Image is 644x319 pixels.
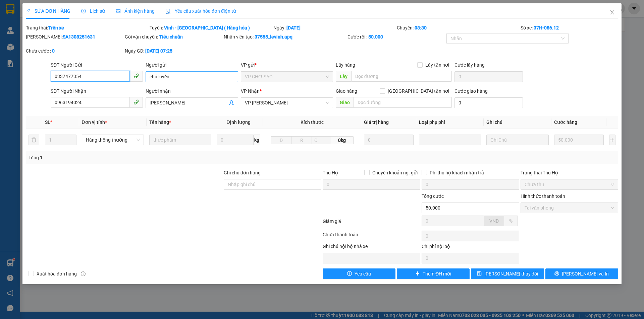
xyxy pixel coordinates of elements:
div: Trạng thái Thu Hộ [521,169,618,176]
div: Chưa cước : [26,47,123,55]
div: Giảm giá [322,218,421,229]
input: D [271,136,291,144]
span: Đơn vị tính [82,119,107,125]
div: [PERSON_NAME]: [26,33,123,41]
input: Ghi Chú [486,135,548,145]
span: exclamation-circle [347,271,352,276]
div: Số xe: [520,24,619,31]
input: C [312,136,330,144]
span: kg [254,135,260,145]
span: 0kg [330,136,353,144]
span: picture [116,9,120,13]
div: Chưa thanh toán [322,231,421,243]
span: Giao [336,97,354,108]
img: icon [165,9,171,14]
b: 0 [52,48,55,54]
span: Lấy hàng [336,62,355,68]
button: save[PERSON_NAME] thay đổi [471,268,544,279]
div: Cước rồi : [347,33,445,41]
b: 37H-086.12 [534,25,559,30]
span: % [509,218,513,224]
span: [PERSON_NAME] thay đổi [484,270,538,277]
input: VD: Bàn, Ghế [149,135,211,145]
label: Hình thức thanh toán [521,193,565,199]
span: Cước hàng [554,119,577,125]
span: SL [45,119,50,125]
b: 50.000 [368,34,383,39]
b: 08:30 [415,25,427,30]
span: Thêm ĐH mới [423,270,451,277]
span: printer [554,271,559,276]
span: Chưa thu [525,179,614,189]
div: SĐT Người Gửi [51,61,143,69]
span: Kích thước [301,119,324,125]
b: Trên xe [48,25,64,30]
button: delete [29,135,39,145]
b: Tiêu chuẩn [159,34,183,39]
input: 0 [554,135,604,145]
span: VP Nhận [241,88,260,94]
span: Phí thu hộ khách nhận trả [427,169,487,176]
label: Ghi chú đơn hàng [224,170,261,175]
span: Tên hàng [149,119,171,125]
button: plus [609,135,615,145]
b: [DATE] 07:25 [145,48,172,54]
span: edit [26,9,31,13]
th: Loại phụ phí [416,116,484,129]
div: Ngày GD: [125,47,222,55]
b: SA1308251631 [63,34,95,39]
div: Tổng: 1 [29,154,249,161]
span: phone [133,73,139,79]
div: Người nhận [146,87,238,95]
span: [GEOGRAPHIC_DATA] tận nơi [385,87,452,95]
div: SĐT Người Nhận [51,87,143,95]
span: Định lượng [226,119,250,125]
span: info-circle [81,271,86,276]
span: Xuất hóa đơn hàng [34,270,79,277]
input: Dọc đường [354,97,452,108]
span: Lấy [336,71,351,82]
span: SỬA ĐƠN HÀNG [26,8,70,14]
input: Dọc đường [351,71,452,82]
div: Nhân viên tạo: [224,33,346,41]
span: Giá trị hàng [364,119,389,125]
span: close [609,10,615,15]
div: Trạng thái: [25,24,149,31]
span: [PERSON_NAME] và In [562,270,609,277]
div: Gói vận chuyển: [125,33,222,41]
th: Ghi chú [484,116,551,129]
span: Yêu cầu xuất hóa đơn điện tử [165,8,236,14]
b: [DATE] [286,25,301,30]
div: Ngày: [273,24,396,31]
span: VP CHỢ SÁO [245,72,329,82]
input: Cước lấy hàng [454,71,523,82]
div: Người gửi [146,61,238,69]
span: Tổng cước [422,193,444,199]
input: Ghi chú đơn hàng [224,179,321,190]
button: printer[PERSON_NAME] và In [545,268,618,279]
b: Vinh - [GEOGRAPHIC_DATA] ( Hàng hóa ) [164,25,250,30]
span: Chuyển khoản ng. gửi [370,169,420,176]
span: VND [489,218,499,224]
input: 0 [364,135,414,145]
span: Tại văn phòng [525,203,614,213]
span: Ảnh kiện hàng [116,8,155,14]
div: Tuyến: [149,24,273,31]
span: VP NGỌC HỒI [245,98,329,108]
span: phone [133,99,139,105]
button: plusThêm ĐH mới [397,268,470,279]
span: clock-circle [81,9,86,13]
div: VP gửi [241,61,333,69]
span: Giao hàng [336,88,357,94]
span: Lịch sử [81,8,105,14]
span: Hàng thông thường [86,135,140,145]
span: user-add [229,100,234,105]
button: Close [603,3,622,22]
span: Lấy tận nơi [423,61,452,69]
span: plus [415,271,420,276]
div: Ghi chú nội bộ nhà xe [323,243,420,253]
div: Chi phí nội bộ [422,243,519,253]
input: R [291,136,312,144]
span: Thu Hộ [323,170,338,175]
div: Chuyến: [396,24,520,31]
